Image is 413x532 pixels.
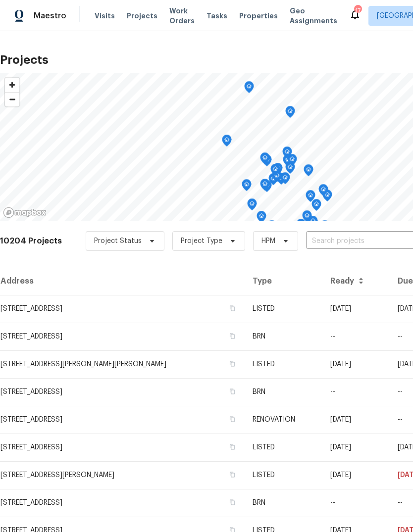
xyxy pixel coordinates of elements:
[245,350,322,378] td: LISTED
[285,162,295,177] div: Map marker
[169,6,195,26] span: Work Orders
[282,146,292,162] div: Map marker
[222,135,232,150] div: Map marker
[228,498,237,507] button: Copy Address
[320,220,330,236] div: Map marker
[308,216,318,231] div: Map marker
[306,190,315,205] div: Map marker
[257,211,266,226] div: Map marker
[228,470,237,479] button: Copy Address
[322,350,390,378] td: [DATE]
[228,332,237,340] button: Copy Address
[322,461,390,489] td: [DATE]
[244,81,254,97] div: Map marker
[245,295,322,323] td: LISTED
[260,179,270,194] div: Map marker
[228,442,237,451] button: Copy Address
[245,378,322,406] td: BRN
[268,173,278,189] div: Map marker
[228,359,237,368] button: Copy Address
[245,489,322,517] td: BRN
[5,93,19,106] span: Zoom out
[322,267,390,295] th: Ready
[304,164,313,180] div: Map marker
[245,434,322,461] td: LISTED
[302,210,312,226] div: Map marker
[283,154,293,170] div: Map marker
[245,267,322,295] th: Type
[290,6,337,26] span: Geo Assignments
[245,323,322,350] td: BRN
[273,163,283,178] div: Map marker
[5,78,19,92] button: Zoom in
[228,387,237,396] button: Copy Address
[206,12,227,19] span: Tasks
[322,434,390,461] td: [DATE]
[5,92,19,106] button: Zoom out
[322,323,390,350] td: --
[267,220,277,236] div: Map marker
[354,6,361,16] div: 17
[94,236,142,246] span: Project Status
[318,184,328,199] div: Map marker
[311,199,321,214] div: Map marker
[260,152,270,168] div: Map marker
[245,406,322,434] td: RENOVATION
[228,304,237,313] button: Copy Address
[239,11,278,21] span: Properties
[245,461,322,489] td: LISTED
[247,198,257,214] div: Map marker
[3,207,47,218] a: Mapbox homepage
[261,236,275,246] span: HPM
[296,219,306,234] div: Map marker
[34,11,66,21] span: Maestro
[127,11,157,21] span: Projects
[322,406,390,434] td: [DATE]
[181,236,222,246] span: Project Type
[322,295,390,323] td: [DATE]
[242,179,252,194] div: Map marker
[285,106,295,121] div: Map marker
[228,415,237,424] button: Copy Address
[322,489,390,517] td: --
[280,172,290,188] div: Map marker
[270,164,280,179] div: Map marker
[287,154,297,169] div: Map marker
[95,11,115,21] span: Visits
[322,378,390,406] td: --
